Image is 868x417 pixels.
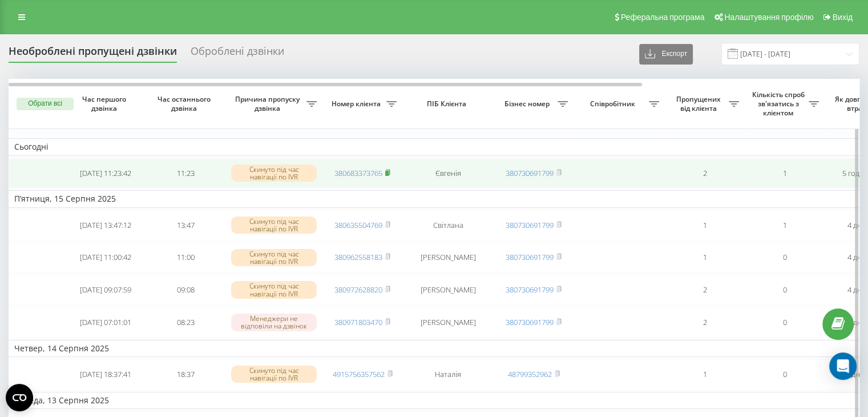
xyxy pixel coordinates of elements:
span: Реферальна програма [621,13,705,22]
span: Вихід [833,13,853,22]
td: [DATE] 18:37:41 [66,359,146,390]
td: [DATE] 11:00:42 [66,242,146,272]
a: 380962558183 [334,252,382,262]
td: 1 [745,210,825,240]
td: 08:23 [146,307,225,338]
a: 380635504769 [334,220,382,230]
div: Скинуто під час навігації по IVR [231,366,317,383]
a: 4915756357562 [333,369,385,379]
div: Оброблені дзвінки [191,45,284,63]
span: Час першого дзвінка [75,95,136,113]
div: Скинуто під час навігації по IVR [231,249,317,266]
div: Менеджери не відповіли на дзвінок [231,314,317,331]
td: Наталія [402,359,494,390]
span: ПІБ Клієнта [412,99,484,109]
td: Світлана [402,210,494,240]
a: 380683373765 [334,168,382,178]
td: 0 [745,307,825,338]
div: Скинуто під час навігації по IVR [231,281,317,298]
a: 48799352962 [508,369,552,379]
span: Кількість спроб зв'язатись з клієнтом [750,90,809,117]
td: 0 [745,242,825,272]
td: 2 [665,275,745,305]
a: 380971803470 [334,317,382,327]
td: 1 [665,210,745,240]
td: 1 [665,242,745,272]
td: 0 [745,275,825,305]
button: Open CMP widget [6,384,33,411]
span: Бізнес номер [499,99,558,109]
td: 11:00 [146,242,225,272]
td: [DATE] 09:07:59 [66,275,146,305]
span: Співробітник [579,99,649,109]
span: Пропущених від клієнта [671,95,729,113]
a: 380730691799 [506,168,554,178]
button: Експорт [639,44,693,65]
td: 2 [665,158,745,189]
td: [PERSON_NAME] [402,242,494,272]
div: Скинуто під час навігації по IVR [231,165,317,182]
td: 11:23 [146,158,225,189]
td: [PERSON_NAME] [402,307,494,338]
button: Обрати всі [17,98,74,110]
a: 380730691799 [506,252,554,262]
td: 18:37 [146,359,225,390]
a: 380730691799 [506,284,554,295]
div: Скинуто під час навігації по IVR [231,216,317,234]
td: 09:08 [146,275,225,305]
td: 13:47 [146,210,225,240]
td: 0 [745,359,825,390]
span: Налаштування профілю [724,13,813,22]
td: 1 [665,359,745,390]
span: Номер клієнта [328,99,386,109]
div: Open Intercom Messenger [829,352,857,380]
div: Необроблені пропущені дзвінки [9,45,177,63]
a: 380972628820 [334,284,382,295]
span: Час останнього дзвінка [155,95,216,113]
span: Причина пропуску дзвінка [231,95,306,113]
a: 380730691799 [506,220,554,230]
td: 2 [665,307,745,338]
a: 380730691799 [506,317,554,327]
td: [DATE] 07:01:01 [66,307,146,338]
td: Євгенія [402,158,494,189]
td: 1 [745,158,825,189]
td: [PERSON_NAME] [402,275,494,305]
td: [DATE] 11:23:42 [66,158,146,189]
td: [DATE] 13:47:12 [66,210,146,240]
